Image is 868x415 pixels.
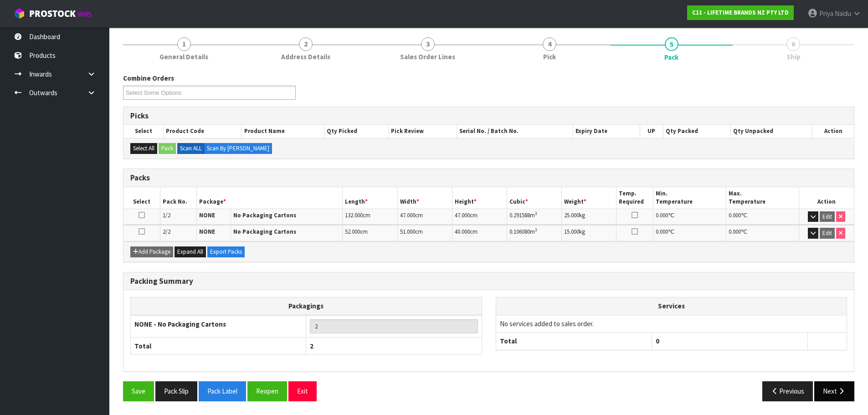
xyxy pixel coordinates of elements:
[726,225,799,241] td: ℃
[543,52,556,61] span: Pick
[820,211,835,222] button: Edit
[616,187,653,209] th: Temp. Required
[177,37,191,51] span: 1
[77,10,92,19] small: WMS
[159,52,208,61] span: General Details
[664,52,678,62] span: Pack
[457,125,573,138] th: Serial No. / Batch No.
[692,9,789,16] strong: C11 - LIFETIME BRANDS NZ PTY LTD
[233,211,296,219] strong: No Packaging Cartons
[397,187,452,209] th: Width
[310,342,313,350] span: 2
[656,337,659,345] span: 0
[812,125,854,138] th: Action
[400,228,415,236] span: 51.000
[130,246,173,257] button: Add Package
[343,187,397,209] th: Length
[653,209,726,225] td: ℃
[29,8,76,20] span: ProStock
[123,381,154,401] button: Save
[242,125,324,138] th: Product Name
[207,246,245,257] button: Export Packs
[199,228,215,236] strong: NONE
[729,228,741,236] span: 0.000
[345,228,360,236] span: 52.000
[199,211,215,219] strong: NONE
[564,228,579,236] span: 15.000
[159,143,176,154] button: Pack
[496,315,847,332] td: No services added to sales order.
[130,112,847,120] h3: Picks
[543,37,556,51] span: 4
[509,228,530,236] span: 0.106080
[130,277,847,286] h3: Packing Summary
[14,8,25,19] img: cube-alt.png
[814,381,854,401] button: Next
[163,228,170,236] span: 2/2
[730,125,812,138] th: Qty Unpacked
[123,73,174,83] label: Combine Orders
[786,52,801,61] span: Ship
[343,225,397,241] td: cm
[819,9,833,18] span: Priya
[656,228,668,236] span: 0.000
[507,209,562,225] td: m
[507,225,562,241] td: m
[786,37,800,51] span: 6
[199,381,246,401] button: Pack Label
[535,210,537,216] sup: 3
[507,187,562,209] th: Cubic
[663,125,730,138] th: Qty Packed
[196,187,343,209] th: Package
[164,125,242,138] th: Product Code
[400,211,415,219] span: 47.000
[653,187,726,209] th: Min. Temperature
[204,143,272,154] label: Scan By [PERSON_NAME]
[640,125,663,138] th: UP
[729,211,741,219] span: 0.000
[123,125,164,138] th: Select
[726,209,799,225] td: ℃
[452,187,507,209] th: Height
[288,381,317,401] button: Exit
[389,125,457,138] th: Pick Review
[455,211,470,219] span: 47.000
[324,125,389,138] th: Qty Picked
[299,37,313,51] span: 2
[345,211,363,219] span: 132.000
[397,209,452,225] td: cm
[835,9,851,18] span: Naidu
[134,320,226,328] strong: NONE - No Packaging Cartons
[573,125,640,138] th: Expiry Date
[564,211,579,219] span: 25.000
[281,52,330,61] span: Address Details
[155,381,197,401] button: Pack Slip
[177,248,203,256] span: Expand All
[131,337,306,354] th: Total
[160,187,196,209] th: Pack No.
[762,381,813,401] button: Previous
[562,187,616,209] th: Weight
[343,209,397,225] td: cm
[496,333,652,350] th: Total
[509,211,530,219] span: 0.291588
[400,52,455,61] span: Sales Order Lines
[421,37,435,51] span: 3
[247,381,287,401] button: Reopen
[130,143,157,154] button: Select All
[653,225,726,241] td: ℃
[177,143,205,154] label: Scan ALL
[233,228,296,236] strong: No Packaging Cartons
[131,297,482,315] th: Packagings
[397,225,452,241] td: cm
[562,225,616,241] td: kg
[455,228,470,236] span: 40.000
[163,211,170,219] span: 1/2
[123,187,160,209] th: Select
[535,227,537,233] sup: 3
[726,187,799,209] th: Max. Temperature
[452,225,507,241] td: cm
[175,246,206,257] button: Expand All
[820,228,835,239] button: Edit
[452,209,507,225] td: cm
